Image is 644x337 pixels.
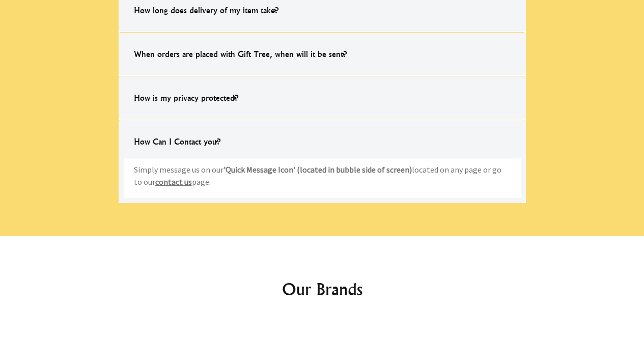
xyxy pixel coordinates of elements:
h4: How is my privacy protected? [124,81,248,114]
h2: Our Brands [21,277,624,301]
h4: When orders are placed with Gift Tree, when will it be sent? [124,38,357,70]
h4: How Can I Contact you? [124,125,231,158]
p: Simply message us on our located on any page or go to our page. [134,163,511,188]
a: contact us [155,177,192,187]
strong: 'Quick Message Icon' (located in bubble side of screen) [223,164,412,175]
